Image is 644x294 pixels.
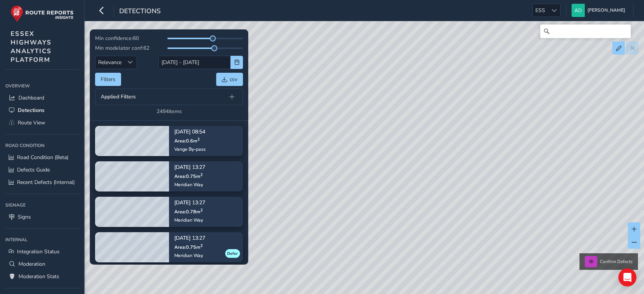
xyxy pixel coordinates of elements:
[174,200,205,205] p: [DATE] 13:27
[17,179,75,186] span: Recent Defects (Internal)
[5,80,79,92] div: Overview
[17,166,50,173] span: Defects Guide
[230,76,237,83] span: csv
[18,94,44,101] span: Dashboard
[95,35,133,42] span: Min confidence:
[174,253,205,259] div: Meridian Way
[5,245,79,258] a: Integration Status
[18,213,31,220] span: Signs
[5,140,79,151] div: Road Condition
[227,251,238,257] span: Defer
[17,154,68,161] span: Road Condition (Beta)
[174,138,200,144] span: Area: 0.6 m
[5,176,79,188] a: Recent Defects (Internal)
[5,234,79,245] div: Internal
[143,44,149,52] span: 62
[18,260,45,268] span: Moderation
[572,4,628,17] button: [PERSON_NAME]
[174,244,203,250] span: Area: 0.75 m
[124,56,137,69] div: Sort by Date
[11,29,52,64] span: ESSEX HIGHWAYS ANALYTICS PLATFORM
[101,94,136,100] span: Applied Filters
[95,56,124,69] span: Relevance
[174,146,206,152] div: Vange By-pass
[157,108,182,115] div: 2494 items
[600,259,633,265] span: Confirm Defects
[18,119,45,126] span: Route View
[5,104,79,116] a: Detections
[5,211,79,223] a: Signs
[174,208,203,215] span: Area: 0.78 m
[200,242,203,248] sup: 2
[174,182,205,188] div: Meridian Way
[18,107,45,114] span: Detections
[5,270,79,283] a: Moderation Stats
[17,248,60,255] span: Integration Status
[174,129,206,135] p: [DATE] 08:54
[216,73,243,86] button: csv
[174,165,205,170] p: [DATE] 13:27
[540,24,631,38] input: Search
[5,199,79,211] div: Signage
[174,173,203,179] span: Area: 0.75 m
[5,164,79,176] a: Defects Guide
[174,236,205,241] p: [DATE] 13:27
[133,35,139,42] span: 60
[5,151,79,164] a: Road Condition (Beta)
[572,4,585,17] img: diamond-layout
[174,217,205,223] div: Meridian Way
[95,44,143,52] span: Min modelator conf:
[95,73,121,86] button: Filters
[11,5,74,22] img: rr logo
[119,6,161,17] span: Detections
[197,136,200,142] sup: 2
[200,207,203,213] sup: 2
[533,4,548,17] span: ESS
[200,171,203,177] sup: 2
[5,92,79,104] a: Dashboard
[5,116,79,129] a: Route View
[618,268,636,286] div: Open Intercom Messenger
[18,273,59,280] span: Moderation Stats
[587,4,625,17] span: [PERSON_NAME]
[5,258,79,270] a: Moderation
